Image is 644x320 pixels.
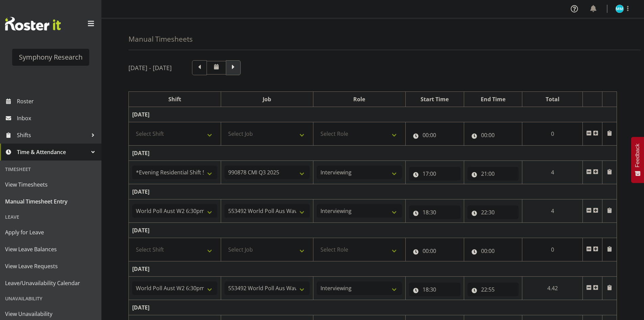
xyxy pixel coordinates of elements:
input: Click to select... [409,128,460,142]
div: Leave [2,210,100,224]
div: Start Time [409,95,460,103]
input: Click to select... [409,283,460,296]
span: Apply for Leave [5,227,96,237]
input: Click to select... [468,128,519,142]
input: Click to select... [409,244,460,258]
td: [DATE] [129,146,617,161]
span: View Unavailability [5,309,96,319]
a: View Leave Balances [2,241,100,258]
input: Click to select... [409,206,460,219]
h5: [DATE] - [DATE] [128,64,172,71]
div: End Time [468,95,519,103]
td: [DATE] [129,300,617,315]
div: Job [224,95,310,103]
div: Unavailability [2,292,100,305]
a: Leave/Unavailability Calendar [2,275,100,292]
span: Leave/Unavailability Calendar [5,278,96,288]
span: Shifts [17,130,88,140]
span: View Leave Requests [5,261,96,271]
div: Shift [132,95,217,103]
span: Inbox [17,113,98,123]
a: View Leave Requests [2,258,100,275]
span: View Timesheets [5,179,96,190]
span: View Leave Balances [5,244,96,254]
input: Click to select... [468,283,519,296]
td: [DATE] [129,223,617,238]
img: Rosterit website logo [5,17,61,30]
img: murphy-mulholland11450.jpg [616,5,624,13]
a: View Timesheets [2,176,100,193]
a: Manual Timesheet Entry [2,193,100,210]
td: 0 [522,122,583,146]
td: [DATE] [129,184,617,199]
div: Total [526,95,579,103]
td: 0 [522,238,583,261]
span: Feedback [635,144,641,167]
input: Click to select... [409,167,460,180]
td: [DATE] [129,261,617,277]
input: Click to select... [468,167,519,180]
td: 4 [522,199,583,223]
td: 4 [522,161,583,184]
td: 4.42 [522,277,583,300]
input: Click to select... [468,244,519,258]
span: Manual Timesheet Entry [5,196,96,207]
button: Feedback - Show survey [631,137,644,183]
div: Role [317,95,402,103]
div: Timesheet [2,162,100,176]
h4: Manual Timesheets [128,35,193,43]
td: [DATE] [129,107,617,122]
a: Apply for Leave [2,224,100,241]
span: Time & Attendance [17,147,88,157]
input: Click to select... [468,206,519,219]
div: Symphony Research [19,52,82,62]
span: Roster [17,96,98,106]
